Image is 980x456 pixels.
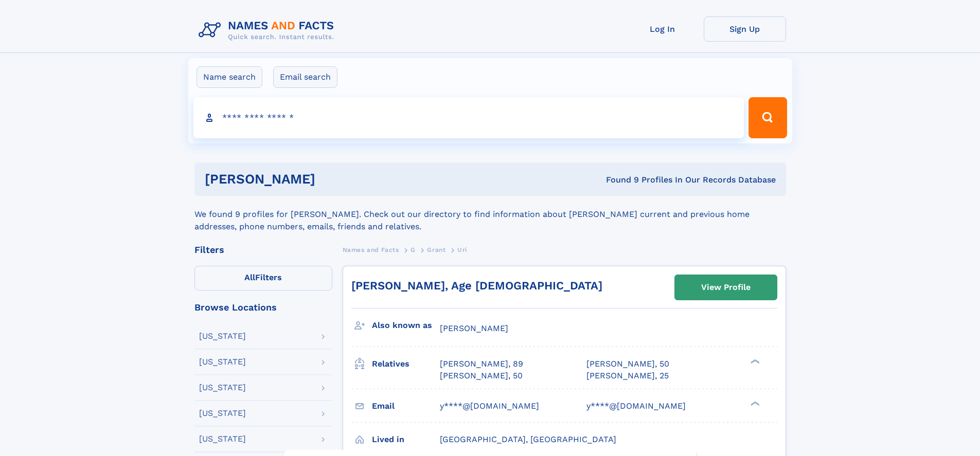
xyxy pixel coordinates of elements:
[701,276,751,299] div: View Profile
[586,358,669,370] a: [PERSON_NAME], 50
[748,400,760,407] div: ❯
[351,279,602,292] a: [PERSON_NAME], Age [DEMOGRAPHIC_DATA]
[197,66,262,88] label: Name search
[194,245,332,254] div: Filters
[194,303,332,312] div: Browse Locations
[244,272,255,282] span: All
[675,275,777,300] a: View Profile
[194,196,786,233] div: We found 9 profiles for [PERSON_NAME]. Check out our directory to find information about [PERSON_...
[427,243,446,256] a: Grant
[343,243,399,256] a: Names and Facts
[199,435,246,443] div: [US_STATE]
[199,409,246,417] div: [US_STATE]
[199,384,246,392] div: [US_STATE]
[427,246,446,253] span: Grant
[621,16,704,42] a: Log In
[194,16,343,44] img: Logo Names and Facts
[460,174,776,186] div: Found 9 Profiles In Our Records Database
[372,431,440,448] h3: Lived in
[586,370,669,381] a: [PERSON_NAME], 25
[748,358,760,365] div: ❯
[440,358,523,370] a: [PERSON_NAME], 89
[704,16,786,42] a: Sign Up
[193,97,744,138] input: search input
[749,97,787,138] button: Search Button
[205,173,461,186] h1: [PERSON_NAME]
[411,246,416,253] span: G
[372,317,440,334] h3: Also known as
[199,332,246,340] div: [US_STATE]
[440,434,616,444] span: [GEOGRAPHIC_DATA], [GEOGRAPHIC_DATA]
[194,266,332,290] label: Filters
[440,370,523,381] a: [PERSON_NAME], 50
[457,246,467,253] span: Uri
[372,355,440,373] h3: Relatives
[440,323,508,333] span: [PERSON_NAME]
[199,358,246,366] div: [US_STATE]
[273,66,337,88] label: Email search
[411,243,416,256] a: G
[372,397,440,415] h3: Email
